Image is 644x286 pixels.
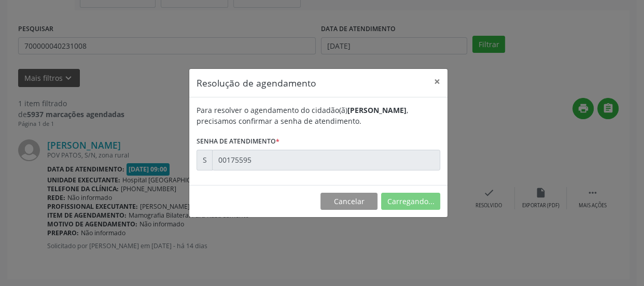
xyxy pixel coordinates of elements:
button: Carregando... [381,193,440,210]
b: [PERSON_NAME] [347,105,407,115]
div: S [197,150,213,170]
div: Para resolver o agendamento do cidadão(ã) , precisamos confirmar a senha de atendimento. [197,105,440,126]
button: Cancelar [320,193,377,210]
button: Close [427,69,447,94]
h5: Resolução de agendamento [197,76,316,90]
label: Senha de atendimento [197,134,279,150]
